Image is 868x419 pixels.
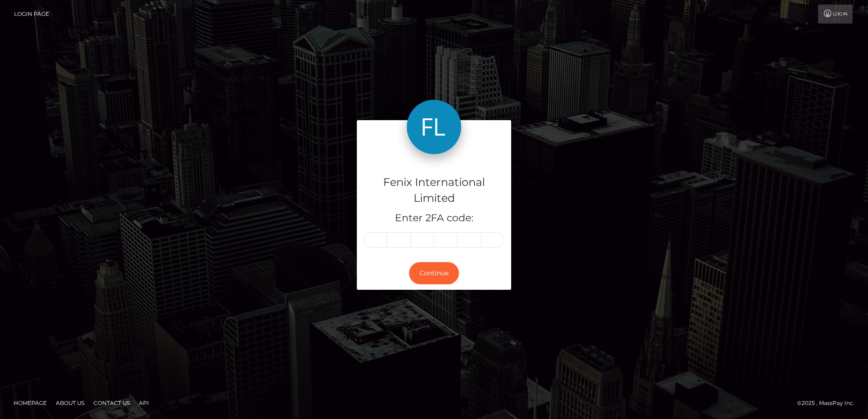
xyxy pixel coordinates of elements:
[10,396,50,410] a: Homepage
[135,396,153,410] a: API
[14,5,49,24] a: Login Page
[52,396,88,410] a: About Us
[90,396,133,410] a: Contact Us
[407,100,461,154] img: Fenix International Limited
[818,5,853,24] a: Login
[364,211,504,225] h5: Enter 2FA code:
[364,175,504,206] h4: Fenix International Limited
[409,262,459,284] button: Continue
[797,398,861,408] div: © 2025 , MassPay Inc.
